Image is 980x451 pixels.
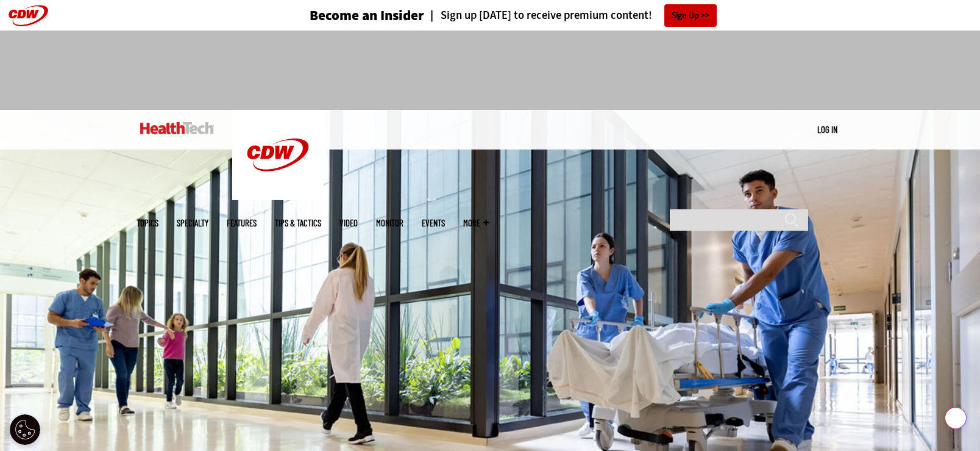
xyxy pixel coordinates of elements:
a: Events [422,218,445,228]
div: User menu [817,123,837,136]
span: Topics [137,218,158,228]
button: Open Preferences [10,414,40,445]
a: Features [227,218,257,228]
a: Tips & Tactics [275,218,321,228]
h3: Become an Insider [310,9,424,23]
a: MonITor [376,218,403,228]
a: Become an Insider [264,9,424,23]
a: Sign Up [664,4,717,27]
a: Video [339,218,358,228]
span: Specialty [177,218,208,228]
a: Sign up [DATE] to receive premium content! [424,10,652,21]
a: Log in [817,124,837,135]
a: CDW [232,190,324,203]
span: More [463,218,489,228]
div: Cookie Settings [10,414,40,445]
iframe: advertisement [268,43,712,98]
img: Home [232,110,324,200]
img: Home [140,122,214,134]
